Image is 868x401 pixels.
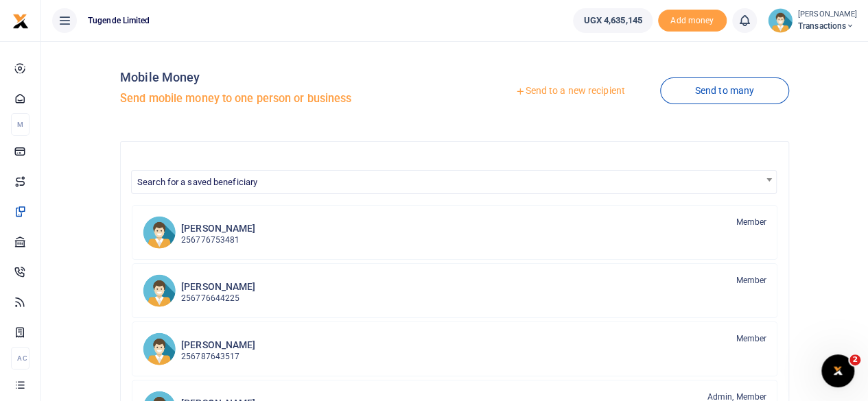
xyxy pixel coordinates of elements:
a: PY [PERSON_NAME] 256776644225 Member [132,263,777,318]
li: Wallet ballance [567,8,657,33]
span: Search for a saved beneficiary [131,170,777,194]
img: profile-user [768,8,793,33]
h6: [PERSON_NAME] [181,339,255,351]
a: UGX 4,635,145 [573,8,652,33]
small: [PERSON_NAME] [798,9,857,21]
li: Ac [11,347,30,369]
iframe: Intercom live chat [821,354,854,387]
a: BY [PERSON_NAME] 256787643517 Member [132,321,777,376]
h4: Mobile Money [120,70,449,85]
a: profile-user [PERSON_NAME] Transactions [768,8,857,33]
h6: [PERSON_NAME] [181,281,255,293]
li: Toup your wallet [658,10,727,32]
img: logo-small [12,13,29,29]
p: 256776644225 [181,292,255,305]
span: Add money [658,10,727,32]
span: Member [736,274,766,287]
img: JK [143,216,176,249]
span: Search for a saved beneficiary [132,171,776,192]
a: Add money [658,14,727,25]
span: Tugende Limited [82,14,156,27]
h6: [PERSON_NAME] [181,223,255,234]
span: Member [736,216,766,228]
a: JK [PERSON_NAME] 256776753481 Member [132,205,777,260]
img: BY [143,332,176,365]
img: PY [143,274,176,307]
span: UGX 4,635,145 [583,14,642,27]
span: Member [736,332,766,345]
a: Send to many [660,77,789,104]
span: 2 [849,354,860,365]
a: logo-small logo-large logo-large [12,15,29,25]
p: 256776753481 [181,234,255,247]
h5: Send mobile money to one person or business [120,92,449,106]
p: 256787643517 [181,350,255,363]
span: Transactions [798,20,857,32]
a: Send to a new recipient [480,79,659,104]
li: M [11,113,30,136]
span: Search for a saved beneficiary [137,177,257,187]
